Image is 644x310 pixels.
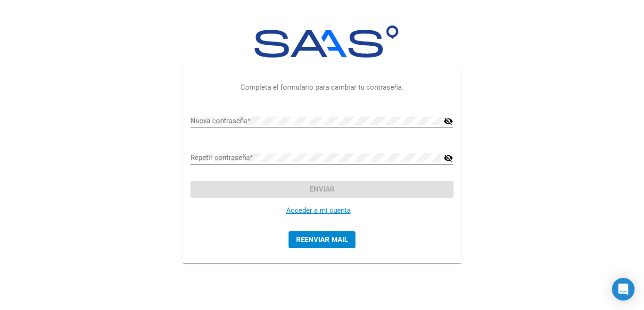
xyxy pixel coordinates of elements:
button: Reenviar mail [289,231,355,248]
mat-icon: visibility_off [444,116,453,127]
span: Enviar [310,185,335,193]
div: Open Intercom Messenger [612,278,635,301]
p: Completa el formulario para cambiar tu contraseña. [190,82,453,93]
mat-icon: visibility_off [444,152,453,164]
span: Reenviar mail [296,235,348,244]
a: Acceder a mi cuenta [286,206,351,215]
button: Enviar [190,181,453,198]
